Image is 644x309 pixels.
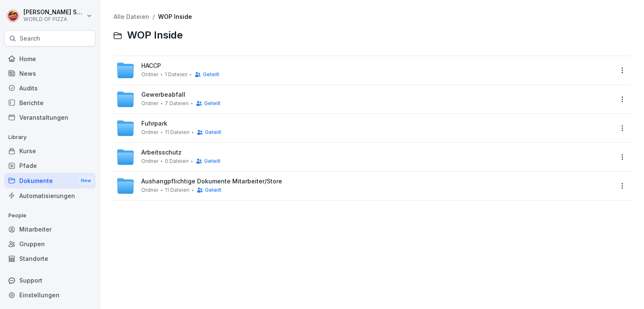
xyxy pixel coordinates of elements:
[141,187,158,193] span: Ordner
[127,29,183,41] span: WOP Inside
[79,176,93,185] div: New
[141,158,158,164] span: Ordner
[141,120,167,127] span: Fuhrpark
[4,66,96,81] a: News
[4,288,96,302] a: Einstellungen
[204,100,221,106] span: Geteilt
[4,188,96,203] a: Automatisierungen
[4,251,96,266] a: Standorte
[20,34,40,43] p: Search
[203,72,219,77] span: Geteilt
[4,209,96,222] p: People
[4,173,96,188] a: DokumenteNew
[23,16,85,22] p: WORLD OF PIZZA
[114,13,149,20] a: Alle Dateien
[205,187,221,193] span: Geteilt
[141,149,182,156] span: Arbeitsschutz
[153,13,155,21] span: /
[141,129,158,135] span: Ordner
[4,81,96,95] a: Audits
[4,131,96,144] p: Library
[141,62,161,70] span: HACCP
[116,148,613,166] a: ArbeitsschutzOrdner0 DateienGeteilt
[4,237,96,251] a: Gruppen
[141,100,158,106] span: Ordner
[141,91,185,98] span: Gewerbeabfall
[116,119,613,137] a: FuhrparkOrdner11 DateienGeteilt
[165,129,190,135] span: 11 Dateien
[116,177,613,195] a: Aushangpflichtige Dokumente Mitarbeiter/StoreOrdner11 DateienGeteilt
[4,51,96,66] a: Home
[158,13,192,20] a: WOP Inside
[165,158,189,164] span: 0 Dateien
[165,100,189,106] span: 7 Dateien
[4,222,96,237] a: Mitarbeiter
[141,72,158,77] span: Ordner
[23,9,85,16] p: [PERSON_NAME] Seraphim
[165,72,187,77] span: 1 Dateien
[165,187,190,193] span: 11 Dateien
[4,144,96,158] a: Kurse
[4,273,96,288] div: Support
[4,158,96,173] a: Pfade
[141,178,282,185] span: Aushangpflichtige Dokumente Mitarbeiter/Store
[116,90,613,108] a: GewerbeabfallOrdner7 DateienGeteilt
[4,173,96,188] div: Dokumente
[205,129,221,135] span: Geteilt
[116,61,613,80] a: HACCPOrdner1 DateienGeteilt
[4,95,96,110] a: Berichte
[4,110,96,125] a: Veranstaltungen
[204,158,221,164] span: Geteilt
